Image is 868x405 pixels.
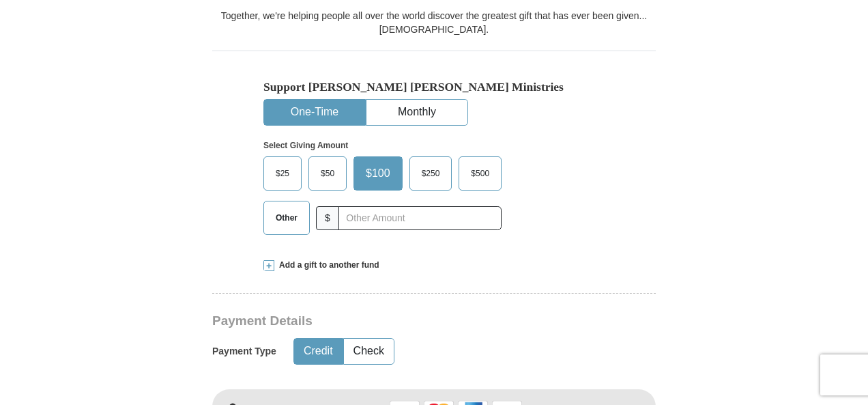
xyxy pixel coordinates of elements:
div: Together, we're helping people all over the world discover the greatest gift that has ever been g... [212,9,656,36]
input: Other Amount [338,206,502,230]
button: Monthly [366,100,467,125]
span: $ [316,206,339,230]
button: Check [344,339,394,364]
span: $100 [359,163,397,184]
h3: Payment Details [212,313,560,329]
span: Other [269,208,304,228]
h5: Support [PERSON_NAME] [PERSON_NAME] Ministries [263,80,605,94]
button: Credit [294,339,343,364]
button: One-Time [264,100,365,125]
span: $500 [464,163,496,184]
strong: Select Giving Amount [263,141,348,150]
h5: Payment Type [212,346,276,357]
span: $25 [269,163,296,184]
span: $250 [415,163,447,184]
span: $50 [314,163,341,184]
span: Add a gift to another fund [274,260,379,271]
